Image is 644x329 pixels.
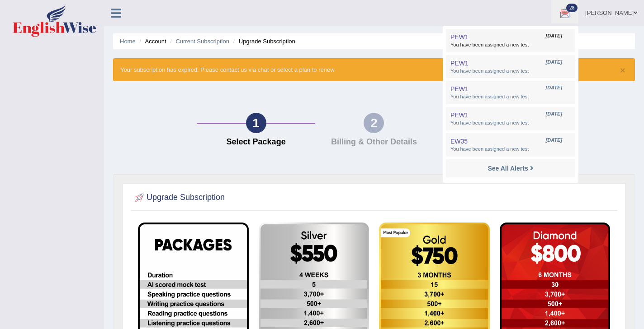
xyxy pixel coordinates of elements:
[488,165,528,172] strong: See All Alerts
[448,83,573,102] a: PEW1 [DATE] You have been assigned a new test
[566,4,578,12] span: 28
[437,138,546,147] h4: Make Payment
[246,113,266,133] div: 1
[120,38,136,45] a: Home
[546,32,562,40] span: [DATE]
[546,59,562,66] span: [DATE]
[546,111,562,118] span: [DATE]
[450,60,469,67] span: PEW1
[364,113,384,133] div: 2
[113,58,635,81] div: Your subscription has expired. Please contact us via chat or select a plan to renew
[450,93,571,101] span: You have been assigned a new test
[448,57,573,76] a: PEW1 [DATE] You have been assigned a new test
[450,111,469,119] span: PEW1
[546,137,562,144] span: [DATE]
[620,65,625,75] button: ×
[448,109,573,128] a: PEW1 [DATE] You have been assigned a new test
[450,68,571,75] span: You have been assigned a new test
[202,138,311,147] h4: Select Package
[450,33,469,41] span: PEW1
[448,31,573,50] a: PEW1 [DATE] You have been assigned a new test
[450,138,468,145] span: EW35
[450,146,571,153] span: You have been assigned a new test
[546,84,562,92] span: [DATE]
[320,138,429,147] h4: Billing & Other Details
[485,163,535,173] a: See All Alerts
[137,37,166,46] li: Account
[448,135,573,154] a: EW35 [DATE] You have been assigned a new test
[231,37,295,46] li: Upgrade Subscription
[450,42,571,49] span: You have been assigned a new test
[450,120,571,127] span: You have been assigned a new test
[175,38,229,45] a: Current Subscription
[133,191,225,204] h2: Upgrade Subscription
[450,85,469,93] span: PEW1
